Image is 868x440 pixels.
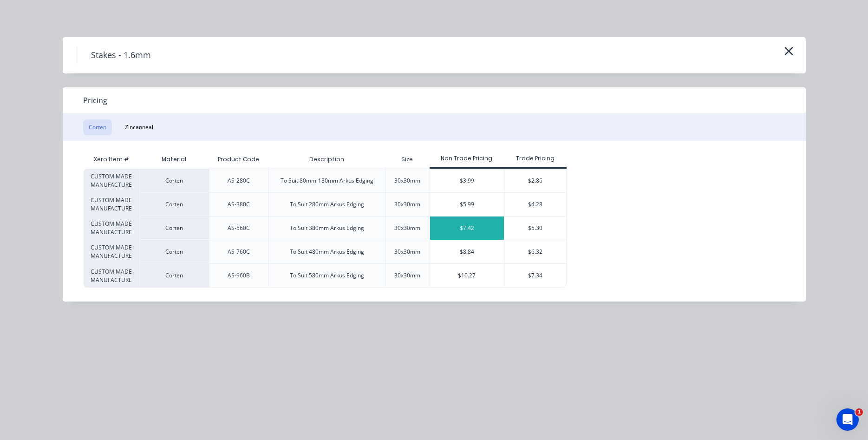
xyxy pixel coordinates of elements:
div: Corten [139,192,209,216]
div: To Suit 80mm-180mm Arkus Edging [281,177,373,185]
div: 30x30mm [394,177,420,185]
div: $8.84 [430,240,504,263]
div: AS-960B [228,271,250,280]
div: $4.28 [504,193,566,216]
div: Corten [139,216,209,240]
div: $3.99 [430,169,504,192]
div: To Suit 480mm Arkus Edging [290,248,364,256]
div: AS-380C [228,200,250,209]
div: Xero Item # [84,150,139,169]
div: Description [302,148,352,171]
button: Zincanneal [119,119,159,135]
div: $6.32 [504,240,566,263]
div: $10.27 [430,264,504,287]
div: 30x30mm [394,248,420,256]
div: To Suit 380mm Arkus Edging [290,224,364,232]
div: CUSTOM MADE MANUFACTURE [84,240,139,263]
span: 1 [855,408,863,416]
div: CUSTOM MADE MANUFACTURE [84,169,139,192]
div: To Suit 280mm Arkus Edging [290,200,364,209]
div: Trade Pricing [504,154,567,163]
div: 30x30mm [394,200,420,209]
button: Corten [83,119,112,135]
iframe: Intercom live chat [836,408,859,431]
div: $7.42 [430,217,504,240]
div: Non Trade Pricing [430,154,504,163]
div: $5.30 [504,217,566,240]
div: 30x30mm [394,271,420,280]
div: $2.86 [504,169,566,192]
h4: Stakes - 1.6mm [77,46,165,64]
div: CUSTOM MADE MANUFACTURE [84,192,139,216]
div: Material [139,150,209,169]
div: Corten [139,240,209,263]
div: Product Code [210,148,267,171]
div: AS-560C [228,224,250,232]
div: AS-760C [228,248,250,256]
div: $7.34 [504,264,566,287]
div: $5.99 [430,193,504,216]
div: Size [394,148,420,171]
div: Corten [139,169,209,192]
div: AS-280C [228,177,250,185]
div: To Suit 580mm Arkus Edging [290,271,364,280]
div: Corten [139,263,209,288]
div: CUSTOM MADE MANUFACTURE [84,216,139,240]
div: 30x30mm [394,224,420,232]
div: CUSTOM MADE MANUFACTURE [84,263,139,288]
span: Pricing [83,95,107,106]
